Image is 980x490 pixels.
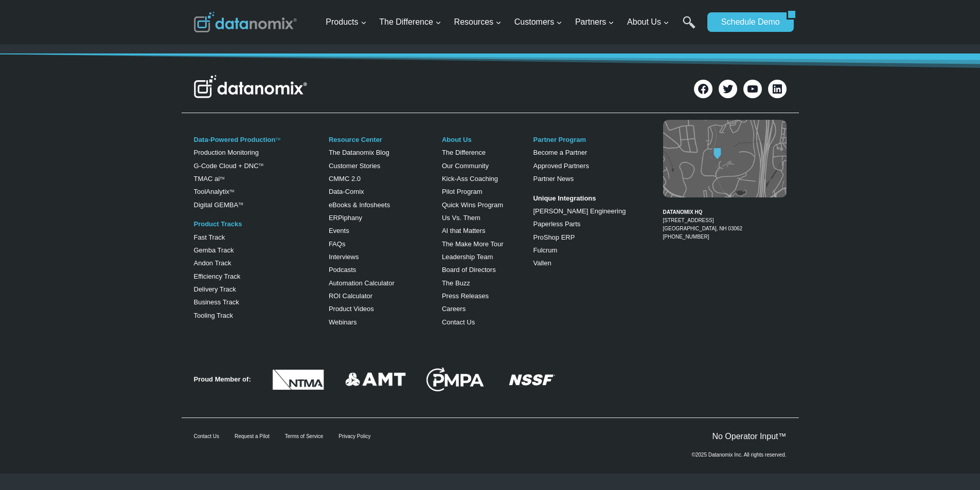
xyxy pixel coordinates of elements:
[231,35,264,44] span: Last Name
[194,233,225,241] a: Fast Track
[329,214,362,222] a: ERPiphany
[194,136,276,143] a: Data-Powered Production
[194,201,243,209] a: Digital GEMBATM
[32,207,44,213] a: Terms
[442,136,472,143] a: About Us
[442,292,489,300] a: Press Releases
[533,162,589,170] a: Approved Partners
[514,15,562,29] span: Customers
[442,240,504,248] a: The Make More Tour
[194,220,242,228] a: Product Tracks
[194,375,251,383] strong: Proud Member of:
[533,220,580,228] a: Paperless Parts
[533,233,575,241] a: ProShop ERP
[442,318,475,326] a: Contact Us
[329,305,374,313] a: Product Videos
[627,15,669,29] span: About Us
[442,279,470,287] a: The Buzz
[329,266,356,274] a: Podcasts
[454,15,502,29] span: Resources
[663,209,703,215] strong: DATANOMIX HQ
[442,149,486,156] a: The Difference
[338,433,370,439] a: Privacy Policy
[194,259,231,267] a: Andon Track
[533,149,587,156] a: Become a Partner
[533,259,551,267] a: Vallen
[442,227,486,234] a: AI that Matters
[229,189,234,193] a: TM
[575,15,614,29] span: Partners
[194,12,297,32] img: Datanomix
[442,214,480,222] a: Us Vs. Them
[220,176,224,180] sup: TM
[533,194,596,202] strong: Unique Integrations
[442,266,496,274] a: Board of Directors
[663,217,743,231] a: [STREET_ADDRESS][GEOGRAPHIC_DATA], NH 03062
[285,433,323,439] a: Terms of Service
[442,253,493,261] a: Leadership Team
[691,452,786,458] p: ©2025 Datanomix Inc. All rights reserved.
[329,136,382,143] a: Resource Center
[329,162,380,170] a: Customer Stories
[533,136,586,143] a: Partner Program
[329,279,395,287] a: Automation Calculator
[683,16,696,39] a: Search
[663,200,787,241] figcaption: [PHONE_NUMBER]
[329,201,390,209] a: eBooks & Infosheets
[329,149,389,156] a: The Datanomix Blog
[442,201,503,209] a: Quick Wins Program
[533,175,574,183] a: Partner News
[194,149,259,156] a: Production Monitoring
[51,207,77,213] a: Privacy Policy
[194,273,241,280] a: Efficiency Track
[322,6,702,39] nav: Primary Navigation
[329,175,361,183] a: CMMC 2.0
[194,285,236,293] a: Delivery Track
[329,292,372,300] a: ROI Calculator
[238,202,243,206] sup: TM
[194,298,239,306] a: Business Track
[235,433,270,439] a: Request a Pilot
[194,246,234,254] a: Gemba Track
[329,253,359,261] a: Interviews
[275,137,280,141] a: TM
[259,163,263,167] sup: TM
[329,240,346,248] a: FAQs
[533,246,557,254] a: Fulcrum
[442,305,466,313] a: Careers
[194,312,234,319] a: Tooling Track
[442,162,489,170] a: Our Community
[194,175,225,183] a: TMAC aiTM
[379,15,441,29] span: The Difference
[663,120,787,197] img: Datanomix map image
[194,188,229,195] a: ToolAnalytix
[231,77,277,86] span: Phone number
[194,433,219,439] a: Contact Us
[533,207,626,215] a: [PERSON_NAME] Engineering
[707,12,787,32] a: Schedule Demo
[194,162,263,170] a: G-Code Cloud + DNCTM
[329,318,357,326] a: Webinars
[442,175,498,183] a: Kick-Ass Coaching
[326,15,366,29] span: Products
[194,75,307,98] img: Datanomix Logo
[329,227,349,234] a: Events
[712,432,786,441] a: No Operator Input™
[329,188,364,195] a: Data-Comix
[442,188,483,195] a: Pilot Program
